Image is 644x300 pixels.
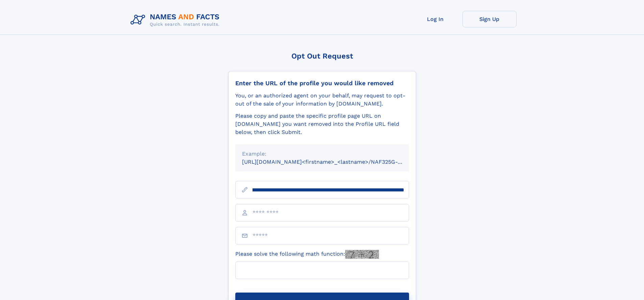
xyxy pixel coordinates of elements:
[462,11,517,27] a: Sign Up
[235,112,409,136] div: Please copy and paste the specific profile page URL on [DOMAIN_NAME] you want removed into the Pr...
[242,150,402,158] div: Example:
[235,250,379,259] label: Please solve the following math function:
[228,52,416,60] div: Opt Out Request
[235,79,409,87] div: Enter the URL of the profile you would like removed
[128,11,225,29] img: Logo Names and Facts
[242,159,422,165] small: [URL][DOMAIN_NAME]<firstname>_<lastname>/NAF325G-xxxxxxxx
[235,92,409,108] div: You, or an authorized agent on your behalf, may request to opt-out of the sale of your informatio...
[408,11,462,27] a: Log In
